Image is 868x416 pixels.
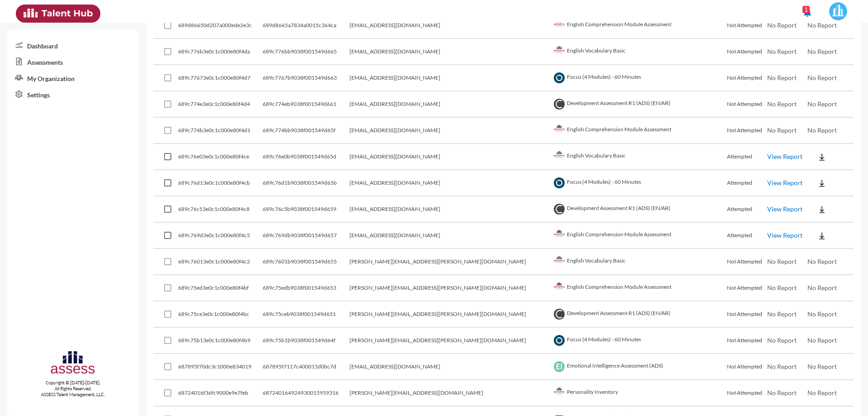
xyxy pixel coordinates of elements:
[767,363,797,370] span: No Report
[807,336,837,344] span: No Report
[807,310,837,318] span: No Report
[349,13,552,39] td: [EMAIL_ADDRESS][DOMAIN_NAME]
[349,91,552,118] td: [EMAIL_ADDRESS][DOMAIN_NAME]
[727,354,767,380] td: Not Attempted
[767,205,802,213] a: View Report
[727,275,767,301] td: Not Attempted
[727,170,767,196] td: Attempted
[50,349,96,378] img: assesscompany-logo.png
[807,48,837,55] span: No Report
[349,39,552,65] td: [EMAIL_ADDRESS][DOMAIN_NAME]
[727,301,767,328] td: Not Attempted
[767,126,797,134] span: No Report
[178,144,263,170] td: 689c76e03e0c1c000e80f4ce
[349,301,552,328] td: [PERSON_NAME][EMAIL_ADDRESS][PERSON_NAME][DOMAIN_NAME]
[178,380,263,406] td: 68724016f36fc9000e9e7feb
[349,118,552,144] td: [EMAIL_ADDRESS][DOMAIN_NAME]
[178,275,263,301] td: 689c75ed3e0c1c000e80f4bf
[7,37,139,53] a: Dashboard
[767,258,797,265] span: No Report
[178,65,263,91] td: 689c77673e0c1c000e80f4d7
[552,196,726,223] td: Development Assessment R1 (ADS) (EN/AR)
[552,301,726,328] td: Development Assessment R1 (ADS) (EN/AR)
[807,74,837,81] span: No Report
[263,39,349,65] td: 689c776bb9038f001549d665
[263,118,349,144] td: 689c774bb9038f001549d65f
[178,91,263,118] td: 689c774e3e0c1c000e80f4d4
[263,144,349,170] td: 689c76e0b9038f001549d65d
[727,328,767,354] td: Not Attempted
[767,231,802,239] a: View Report
[807,258,837,265] span: No Report
[767,284,797,292] span: No Report
[767,179,802,186] a: View Report
[807,284,837,292] span: No Report
[263,91,349,118] td: 689c774eb9038f001549d661
[178,39,263,65] td: 689c776b3e0c1c000e80f4da
[767,389,797,397] span: No Report
[178,301,263,328] td: 689c75ce3e0c1c000e80f4bc
[767,74,797,81] span: No Report
[263,354,349,380] td: 687895f7117c400015d0bc7d
[178,13,263,39] td: 689d86650d207a000ede2e3c
[552,223,726,249] td: English Comprehension Module Assessment
[349,144,552,170] td: [EMAIL_ADDRESS][DOMAIN_NAME]
[552,170,726,196] td: Focus (4 Modules) - 60 Minutes
[349,65,552,91] td: [EMAIL_ADDRESS][DOMAIN_NAME]
[263,65,349,91] td: 689c7767b9038f001549d663
[802,7,813,18] mat-icon: notifications
[263,13,349,39] td: 689d8665a7834a0015c364ca
[727,249,767,275] td: Not Attempted
[552,39,726,65] td: English Vocabulary Basic
[552,118,726,144] td: English Comprehension Module Assessment
[263,328,349,354] td: 689c75b1b9038f001549d64f
[178,328,263,354] td: 689c75b13e0c1c000e80f4b9
[349,170,552,196] td: [EMAIL_ADDRESS][DOMAIN_NAME]
[552,380,726,406] td: Personality Inventory
[263,223,349,249] td: 689c769db9038f001549d657
[7,86,139,102] a: Settings
[349,380,552,406] td: [PERSON_NAME][EMAIL_ADDRESS][DOMAIN_NAME]
[807,389,837,397] span: No Report
[767,100,797,108] span: No Report
[767,310,797,318] span: No Report
[552,249,726,275] td: English Vocabulary Basic
[727,223,767,249] td: Attempted
[767,336,797,344] span: No Report
[178,354,263,380] td: 687895f70dc3c1000e834019
[727,118,767,144] td: Not Attempted
[349,249,552,275] td: [PERSON_NAME][EMAIL_ADDRESS][PERSON_NAME][DOMAIN_NAME]
[727,13,767,39] td: Not Attempted
[7,70,139,86] a: My Organization
[727,91,767,118] td: Not Attempted
[767,153,802,160] a: View Report
[727,39,767,65] td: Not Attempted
[767,48,797,55] span: No Report
[178,118,263,144] td: 689c774b3e0c1c000e80f4d1
[7,380,139,397] p: Copyright © [DATE]-[DATE]. All Rights Reserved. ASSESS Talent Management, LLC.
[552,144,726,170] td: English Vocabulary Basic
[349,196,552,223] td: [EMAIL_ADDRESS][DOMAIN_NAME]
[727,144,767,170] td: Attempted
[178,223,263,249] td: 689c769d3e0c1c000e80f4c5
[263,170,349,196] td: 689c76d1b9038f001549d65b
[727,196,767,223] td: Attempted
[552,65,726,91] td: Focus (4 Modules) - 60 Minutes
[263,301,349,328] td: 689c75ceb9038f001549d651
[807,363,837,370] span: No Report
[552,328,726,354] td: Focus (4 Modules) - 60 Minutes
[727,65,767,91] td: Not Attempted
[807,21,837,29] span: No Report
[178,196,263,223] td: 689c76c53e0c1c000e80f4c8
[807,126,837,134] span: No Report
[552,91,726,118] td: Development Assessment R1 (ADS) (EN/AR)
[263,275,349,301] td: 689c75edb9038f001549d653
[767,21,797,29] span: No Report
[263,380,349,406] td: 687240164924930015959316
[178,249,263,275] td: 689c76013e0c1c000e80f4c2
[178,170,263,196] td: 689c76d13e0c1c000e80f4cb
[727,380,767,406] td: Not Attempted
[552,13,726,39] td: English Comprehension Module Assessment
[263,249,349,275] td: 689c7601b9038f001549d655
[807,100,837,108] span: No Report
